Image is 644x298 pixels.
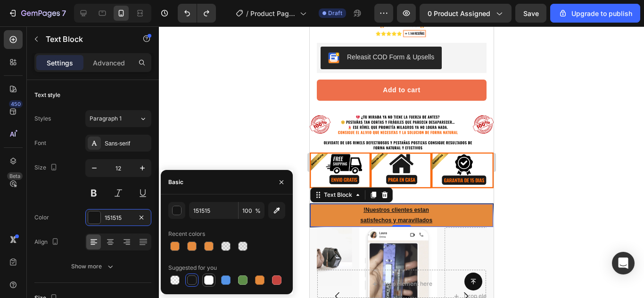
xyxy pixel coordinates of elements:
button: Paragraph 1 [85,110,151,127]
div: Suggested for you [168,264,217,272]
span: Draft [328,9,342,17]
p: 7 [62,8,66,19]
span: / [246,8,248,18]
span: 0 product assigned [428,8,490,18]
p: Text Block [46,33,126,45]
div: Basic [168,178,183,186]
div: Upgrade to publish [558,8,632,18]
iframe: Design area [310,26,494,298]
span: Product Page - [DATE] 17:51:56 [250,8,296,18]
div: Open Intercom Messenger [612,252,635,274]
div: 151515 [105,214,132,222]
button: 0 product assigned [420,4,512,23]
span: % [255,207,261,215]
div: Recent colors [168,230,205,238]
p: Settings [47,58,73,68]
div: Align [34,236,61,249]
button: Save [515,4,546,23]
button: Upgrade to publish [550,4,640,23]
div: Undo/Redo [178,4,216,23]
div: Beta [7,172,23,180]
input: Eg: FFFFFF [189,202,238,219]
div: Size [34,161,59,174]
div: Color [34,213,49,222]
span: Paragraph 1 [90,114,122,123]
div: Sans-serif [105,139,149,148]
p: Advanced [93,58,125,68]
span: Save [523,9,539,17]
div: Font [34,139,46,147]
div: 450 [9,100,23,108]
button: 7 [4,4,70,23]
button: Show more [34,258,151,275]
div: Styles [34,114,51,123]
div: Text style [34,91,60,99]
div: Show more [71,262,115,271]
